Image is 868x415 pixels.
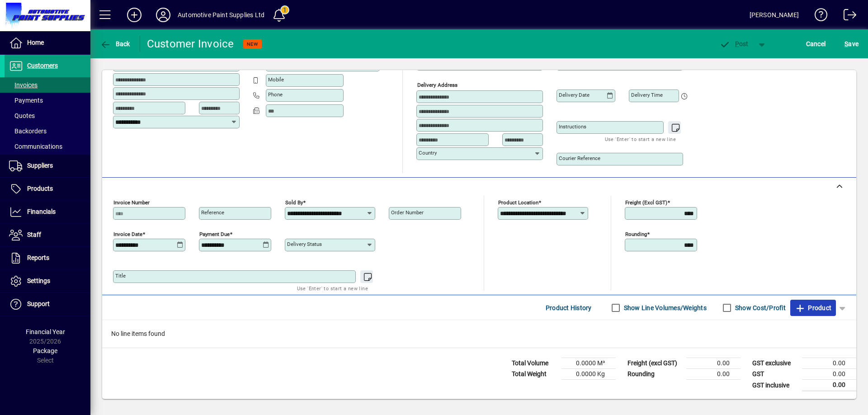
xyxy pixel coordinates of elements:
[201,209,224,216] mat-label: Reference
[5,155,90,177] a: Suppliers
[297,283,368,293] mat-hint: Use 'Enter' to start a new line
[247,41,258,47] span: NEW
[113,231,142,237] mat-label: Invoice date
[5,77,90,93] a: Invoices
[27,300,50,307] span: Support
[748,380,802,391] td: GST inclusive
[147,37,234,51] div: Customer Invoice
[149,7,178,23] button: Profile
[837,2,857,31] a: Logout
[5,123,90,139] a: Backorders
[686,358,741,369] td: 0.00
[625,231,647,237] mat-label: Rounding
[26,328,65,335] span: Financial Year
[507,358,561,369] td: Total Volume
[542,300,595,316] button: Product History
[750,8,799,22] div: [PERSON_NAME]
[419,150,437,156] mat-label: Country
[808,2,828,31] a: Knowledge Base
[113,199,150,206] mat-label: Invoice number
[804,36,828,52] button: Cancel
[287,241,322,247] mat-label: Delivery status
[498,199,538,206] mat-label: Product location
[561,369,616,380] td: 0.0000 Kg
[285,199,303,206] mat-label: Sold by
[844,40,848,47] span: S
[391,209,424,216] mat-label: Order number
[623,369,686,380] td: Rounding
[5,108,90,123] a: Quotes
[631,92,663,98] mat-label: Delivery time
[9,81,38,89] span: Invoices
[733,303,786,312] label: Show Cost/Profit
[5,93,90,108] a: Payments
[33,347,57,354] span: Package
[5,224,90,246] a: Staff
[199,231,230,237] mat-label: Payment due
[715,36,753,52] button: Post
[802,380,856,391] td: 0.00
[27,231,41,238] span: Staff
[9,127,47,135] span: Backorders
[559,92,590,98] mat-label: Delivery date
[748,369,802,380] td: GST
[120,7,149,23] button: Add
[5,270,90,292] a: Settings
[719,40,749,47] span: ost
[806,37,826,51] span: Cancel
[795,301,831,315] span: Product
[115,273,126,279] mat-label: Title
[507,369,561,380] td: Total Weight
[5,293,90,316] a: Support
[27,39,44,46] span: Home
[5,32,90,54] a: Home
[686,369,741,380] td: 0.00
[735,40,739,47] span: P
[802,369,856,380] td: 0.00
[623,358,686,369] td: Freight (excl GST)
[268,76,284,83] mat-label: Mobile
[268,91,283,98] mat-label: Phone
[622,303,707,312] label: Show Line Volumes/Weights
[27,162,53,169] span: Suppliers
[5,139,90,154] a: Communications
[9,143,62,150] span: Communications
[27,277,50,284] span: Settings
[27,62,58,69] span: Customers
[27,208,56,215] span: Financials
[561,358,616,369] td: 0.0000 M³
[27,185,53,192] span: Products
[559,155,600,161] mat-label: Courier Reference
[98,36,132,52] button: Back
[625,199,667,206] mat-label: Freight (excl GST)
[605,134,676,144] mat-hint: Use 'Enter' to start a new line
[546,301,592,315] span: Product History
[100,40,130,47] span: Back
[9,112,35,119] span: Quotes
[5,247,90,269] a: Reports
[90,36,140,52] app-page-header-button: Back
[5,201,90,223] a: Financials
[178,8,264,22] div: Automotive Paint Supplies Ltd
[102,320,856,348] div: No line items found
[5,178,90,200] a: Products
[9,97,43,104] span: Payments
[559,123,586,130] mat-label: Instructions
[27,254,49,261] span: Reports
[802,358,856,369] td: 0.00
[748,358,802,369] td: GST exclusive
[790,300,836,316] button: Product
[844,37,859,51] span: ave
[842,36,861,52] button: Save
